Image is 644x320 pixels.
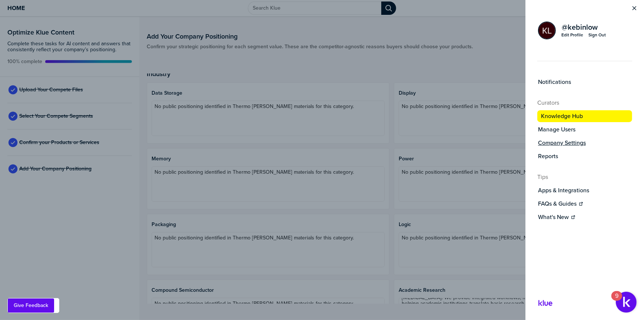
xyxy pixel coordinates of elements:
label: Apps & Integrations [538,187,589,194]
label: Reports [538,153,558,160]
a: @kebinlow [561,23,606,32]
a: Manage Users [537,125,632,134]
button: Open Resource Center, 9 new notifications [616,292,637,313]
button: Apps & Integrations [537,186,632,195]
label: FAQs & Guides [538,200,577,208]
button: Sign Out [588,32,606,38]
button: Knowledge Hub [537,110,632,122]
span: @ kebinlow [562,23,598,31]
a: Company Settings [537,138,632,147]
div: 9 [615,296,618,306]
label: What's New [538,213,569,221]
button: Give Feedback [8,298,54,313]
a: FAQs & Guides [537,199,632,208]
label: Knowledge Hub [541,112,583,120]
h4: Curators [537,98,632,107]
h4: Tips [537,173,632,182]
div: Sign Out [588,32,606,38]
label: Manage Users [538,126,575,133]
label: Notifications [538,78,571,86]
button: Close Menu [631,4,638,12]
a: Notifications [537,78,632,86]
a: Edit Profile [561,32,584,38]
div: Edit Profile [561,32,583,38]
button: Reports [537,152,632,161]
div: Ke-Bin Low [538,22,556,39]
a: What's New [537,213,632,222]
img: 27fc2408ab4e1c6fb9b1f68c35c4ad41-sml.png [539,22,555,39]
label: Company Settings [538,139,586,147]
